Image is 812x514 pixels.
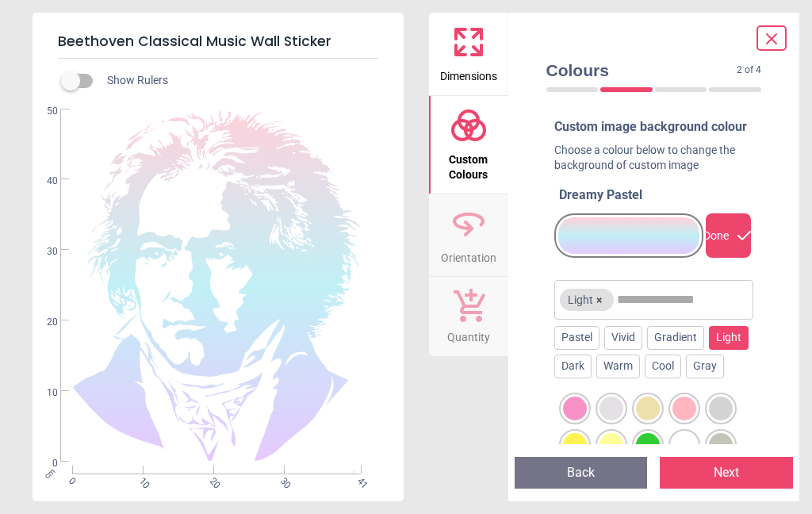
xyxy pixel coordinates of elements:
span: cm [42,466,56,481]
span: 10 [136,475,146,485]
span: 30 [28,245,58,259]
span: Colours [546,59,737,82]
div: Lemon [563,433,587,457]
div: Dreamy Pastel [559,186,754,204]
div: Gray [686,355,724,378]
span: 0 [28,457,58,470]
div: Dark [554,355,592,378]
span: 41 [354,475,364,485]
button: Quantity [429,277,508,356]
button: Custom Colours [429,96,508,194]
div: silver [709,433,733,457]
span: 20 [28,316,58,329]
div: Lime [636,433,660,457]
button: Orientation [429,194,508,277]
span: 10 [28,386,58,400]
div: Light Pink [672,397,696,420]
div: Pastel [554,326,599,350]
button: Back [515,457,648,489]
span: 40 [28,175,58,188]
div: white [672,433,696,457]
span: 2 of 4 [737,63,761,77]
div: Done [706,213,751,258]
div: Vivid [604,326,642,350]
div: light gold [636,397,660,420]
span: Orientation [441,243,496,267]
span: Quantity [447,322,490,346]
div: Light [709,326,749,350]
span: 20 [206,475,216,485]
span: Custom Colours [431,144,507,183]
div: Show Rulers [71,71,404,90]
span: Dimensions [440,61,497,85]
span: 50 [28,105,58,118]
button: Dimensions [429,13,508,95]
div: Canary [599,433,623,457]
div: Light Gray [709,397,733,420]
div: Gradient [647,326,704,350]
span: 30 [277,475,287,485]
span: 0 [65,475,75,485]
div: light pink [563,397,587,420]
h5: Beethoven Classical Music Wall Sticker [58,25,378,59]
div: Warm [596,355,640,378]
button: Next [660,457,793,489]
button: × [593,293,606,306]
div: Cool [645,355,681,378]
div: Choose a colour below to change the background of custom image [554,143,754,180]
div: light gray [599,397,623,420]
span: Light [560,289,614,311]
span: Custom image background colour [554,119,747,134]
